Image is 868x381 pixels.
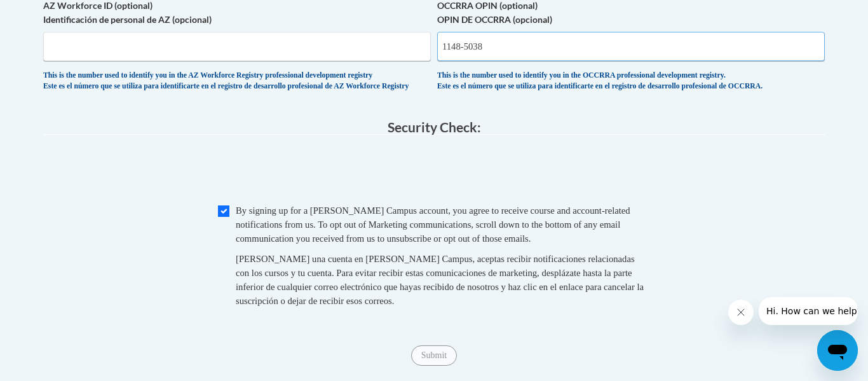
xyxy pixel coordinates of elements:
[437,71,825,92] div: This is the number used to identify you in the OCCRRA professional development registry. Este es ...
[759,297,858,325] iframe: Message from company
[411,345,457,366] input: Submit
[236,254,644,306] span: [PERSON_NAME] una cuenta en [PERSON_NAME] Campus, aceptas recibir notificaciones relacionadas con...
[43,71,431,92] div: This is the number used to identify you in the AZ Workforce Registry professional development reg...
[337,148,531,197] iframe: To enrich screen reader interactions, please activate Accessibility in Grammarly extension settings
[388,119,481,135] span: Security Check:
[236,205,630,244] span: By signing up for a [PERSON_NAME] Campus account, you agree to receive course and account-related...
[728,300,754,325] iframe: Close message
[8,9,103,19] span: Hi. How can we help?
[817,330,858,371] iframe: Button to launch messaging window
